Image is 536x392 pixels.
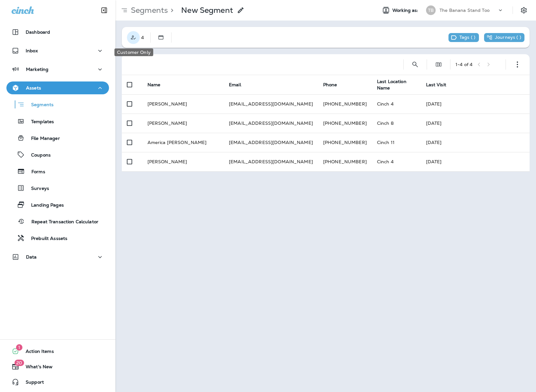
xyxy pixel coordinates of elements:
p: Surveys [25,186,49,192]
td: [EMAIL_ADDRESS][DOMAIN_NAME] [224,94,318,114]
button: Templates [6,115,109,128]
div: 1 - 4 of 4 [456,62,473,67]
p: Assets [26,85,41,90]
p: Landing Pages [25,202,64,209]
span: Last Location Name [377,79,406,91]
td: [DATE] [421,94,530,114]
p: Inbox [26,48,38,53]
button: Assets [6,81,109,94]
p: New Segment [181,5,233,15]
span: 1 [16,344,22,351]
button: Dashboard [6,26,109,38]
td: America [PERSON_NAME] [142,133,224,152]
td: [PHONE_NUMBER] [318,94,372,114]
span: 20 [14,360,24,366]
p: Repeat Transaction Calculator [25,219,98,225]
button: Repeat Transaction Calculator [6,215,109,228]
td: [EMAIL_ADDRESS][DOMAIN_NAME] [224,133,318,152]
td: [PERSON_NAME] [142,94,224,114]
p: Tags ( ) [459,35,475,40]
p: Journeys ( ) [495,35,521,40]
p: File Manager [25,136,60,142]
p: Data [26,254,37,260]
button: File Manager [6,131,109,145]
td: [EMAIL_ADDRESS][DOMAIN_NAME] [224,152,318,171]
p: Dashboard [26,30,50,35]
button: Edit Fields [432,58,445,71]
td: [PHONE_NUMBER] [318,114,372,133]
p: > [168,5,173,15]
p: Templates [25,119,54,125]
div: TB [426,5,436,15]
span: Support [19,379,44,387]
div: This segment is not used in any journeys [484,33,524,42]
td: [PHONE_NUMBER] [318,133,372,152]
p: Marketing [26,67,48,72]
button: Support [6,376,109,388]
td: [PERSON_NAME] [142,114,224,133]
span: Phone [323,82,337,88]
button: Coupons [6,148,109,161]
button: Data [6,251,109,263]
td: [DATE] [421,152,530,171]
p: Segments [25,102,54,108]
span: Action Items [19,349,54,356]
td: Cinch 4 [372,152,421,171]
td: [DATE] [421,133,530,152]
td: [DATE] [421,114,530,133]
div: 4 [140,35,150,40]
td: Cinch 4 [372,94,421,114]
td: Cinch 8 [372,114,421,133]
button: Static [155,31,167,44]
button: Inbox [6,44,109,57]
button: Segments [6,98,109,111]
button: 20What's New [6,360,109,373]
button: Marketing [6,63,109,76]
button: Collapse Sidebar [95,4,113,17]
button: Forms [6,165,109,178]
td: [PHONE_NUMBER] [318,152,372,171]
span: What's New [19,364,53,372]
p: Forms [25,169,45,175]
span: Email [229,82,241,88]
td: [EMAIL_ADDRESS][DOMAIN_NAME] [224,114,318,133]
button: 1Action Items [6,345,109,358]
button: Prebuilt Asssets [6,231,109,245]
div: Customer Only [114,48,153,56]
span: Name [147,82,161,88]
td: [PERSON_NAME] [142,152,224,171]
p: Segments [128,5,168,15]
span: Working as: [392,8,420,13]
div: This segment has no tags [448,33,479,42]
button: Customer Only [127,31,140,44]
button: Search Segments [409,58,422,71]
p: Prebuilt Asssets [25,236,67,242]
button: Landing Pages [6,198,109,211]
button: Settings [518,4,530,16]
td: Cinch 11 [372,133,421,152]
button: Surveys [6,181,109,195]
p: The Banana Stand Too [440,8,490,13]
span: Last Visit [426,82,446,88]
p: Coupons [25,152,51,158]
